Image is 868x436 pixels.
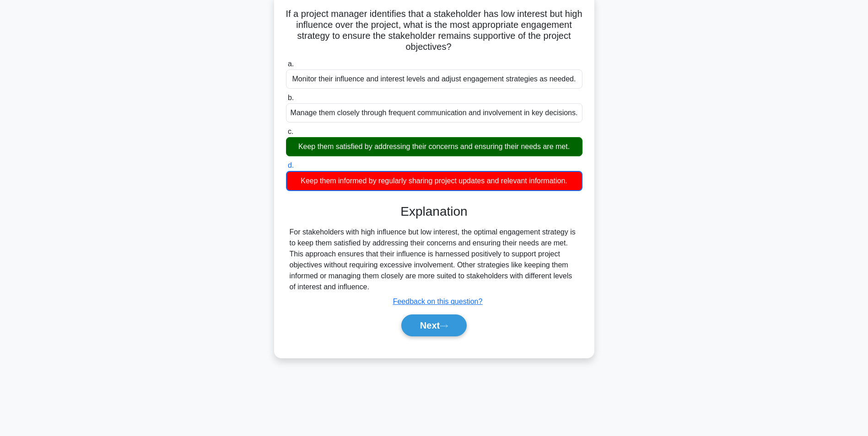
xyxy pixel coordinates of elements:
div: Manage them closely through frequent communication and involvement in key decisions. [286,103,582,122]
button: Next [401,314,467,336]
div: Keep them satisfied by addressing their concerns and ensuring their needs are met. [286,137,582,156]
h3: Explanation [291,204,577,219]
span: c. [288,128,293,135]
div: For stakeholders with high influence but low interest, the optimal engagement strategy is to keep... [290,227,579,292]
span: d. [288,161,294,169]
span: b. [288,94,294,101]
span: a. [288,60,294,68]
h5: If a project manager identifies that a stakeholder has low interest but high influence over the p... [285,8,583,53]
a: Feedback on this question? [393,298,483,305]
div: Monitor their influence and interest levels and adjust engagement strategies as needed. [286,69,582,89]
div: Keep them informed by regularly sharing project updates and relevant information. [286,171,582,191]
